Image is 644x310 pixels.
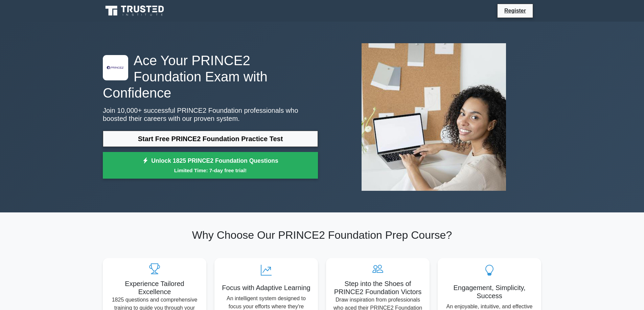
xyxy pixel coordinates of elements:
h5: Experience Tailored Excellence [108,280,201,296]
h5: Step into the Shoes of PRINCE2 Foundation Victors [331,280,424,296]
small: Limited Time: 7-day free trial! [111,166,309,174]
h2: Why Choose Our PRINCE2 Foundation Prep Course? [103,229,541,241]
h5: Engagement, Simplicity, Success [443,284,536,300]
a: Start Free PRINCE2 Foundation Practice Test [103,131,318,147]
h1: Ace Your PRINCE2 Foundation Exam with Confidence [103,52,318,101]
p: Join 10,000+ successful PRINCE2 Foundation professionals who boosted their careers with our prove... [103,106,318,123]
a: Register [500,6,530,15]
h5: Focus with Adaptive Learning [220,284,313,292]
a: Unlock 1825 PRINCE2 Foundation QuestionsLimited Time: 7-day free trial! [103,152,318,179]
